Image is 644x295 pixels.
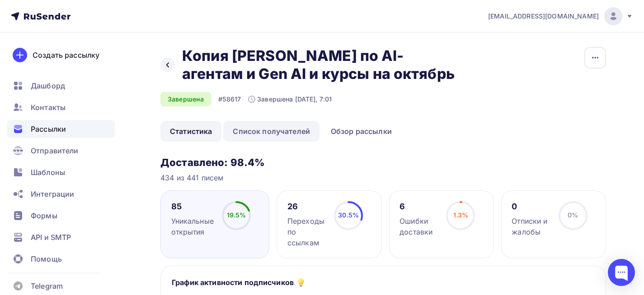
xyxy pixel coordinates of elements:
[171,201,214,212] div: 85
[488,7,633,25] a: [EMAIL_ADDRESS][DOMAIN_NAME]
[568,211,578,219] span: 0%
[248,95,332,104] div: Завершена [DATE], 7:01
[160,172,606,183] div: 434 из 441 писем
[287,216,326,248] div: Переходы по ссылкам
[400,201,438,212] div: 6
[7,77,115,95] a: Дашборд
[287,201,326,212] div: 26
[227,211,246,219] span: 19.5%
[7,98,115,116] a: Контакты
[160,156,606,169] h3: Доставлено: 98.4%
[172,277,294,288] h5: График активности подписчиков
[31,102,66,113] span: Контакты
[171,216,214,237] div: Уникальные открытия
[7,207,115,225] a: Формы
[31,145,79,156] span: Отправители
[33,50,99,60] div: Создать рассылку
[31,167,65,178] span: Шаблоны
[488,12,599,21] span: [EMAIL_ADDRESS][DOMAIN_NAME]
[182,47,455,83] h2: Копия [PERSON_NAME] по AI-агентам и Gen AI и курсы на октябрь
[160,121,221,142] a: Статистика
[338,211,359,219] span: 30.5%
[31,124,66,134] span: Рассылки
[31,80,65,91] span: Дашборд
[453,211,469,219] span: 1.3%
[400,216,438,237] div: Ошибки доставки
[31,232,71,243] span: API и SMTP
[31,254,62,264] span: Помощь
[321,121,401,142] a: Обзор рассылки
[512,201,550,212] div: 0
[7,120,115,138] a: Рассылки
[31,210,57,221] span: Формы
[7,163,115,181] a: Шаблоны
[31,189,74,199] span: Интеграции
[31,281,63,291] span: Telegram
[7,142,115,160] a: Отправители
[223,121,320,142] a: Список получателей
[512,216,550,237] div: Отписки и жалобы
[218,95,241,104] div: #58617
[160,92,211,106] div: Завершена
